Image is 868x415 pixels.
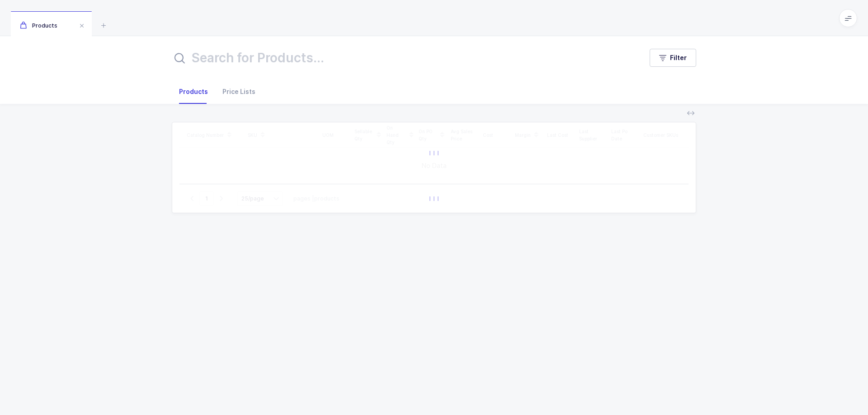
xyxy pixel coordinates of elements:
[172,47,632,69] input: Search for Products...
[179,79,215,104] div: Products
[650,49,696,67] button: Filter
[20,22,57,29] span: Products
[215,79,255,104] div: Price Lists
[670,53,687,62] span: Filter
